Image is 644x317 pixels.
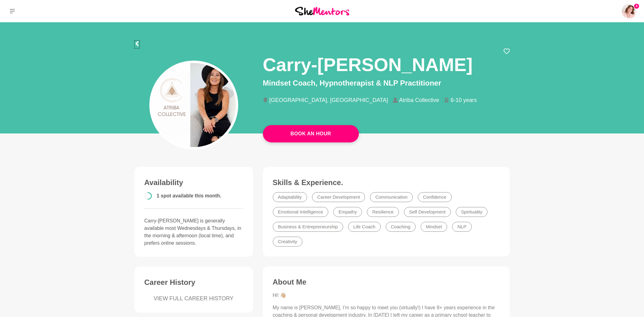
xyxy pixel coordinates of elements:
img: Amanda Greenman [622,4,637,19]
h1: Carry-[PERSON_NAME] [263,53,473,76]
a: VIEW FULL CAREER HISTORY [144,294,243,303]
span: 4 [634,4,639,9]
p: Carry-[PERSON_NAME] is generally available most Wednesdays & Thursdays, in the morning & afternoo... [144,217,243,247]
span: 1 spot available this month. [157,193,222,198]
img: She Mentors Logo [295,7,349,15]
h3: Skills & Experience. [273,178,500,187]
h3: About Me [273,277,500,287]
li: [GEOGRAPHIC_DATA], [GEOGRAPHIC_DATA] [263,97,393,103]
li: 6-10 years [444,97,482,103]
a: Amanda Greenman4 [622,4,637,19]
h3: Availability [144,178,243,187]
a: Book An Hour [263,125,359,142]
p: Mindset Coach, Hypnotherapist & NLP Practitioner [263,78,510,89]
p: Hi! 👋🏼 [273,292,500,299]
h3: Career History [144,278,243,287]
li: Atriba Collective [393,97,444,103]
